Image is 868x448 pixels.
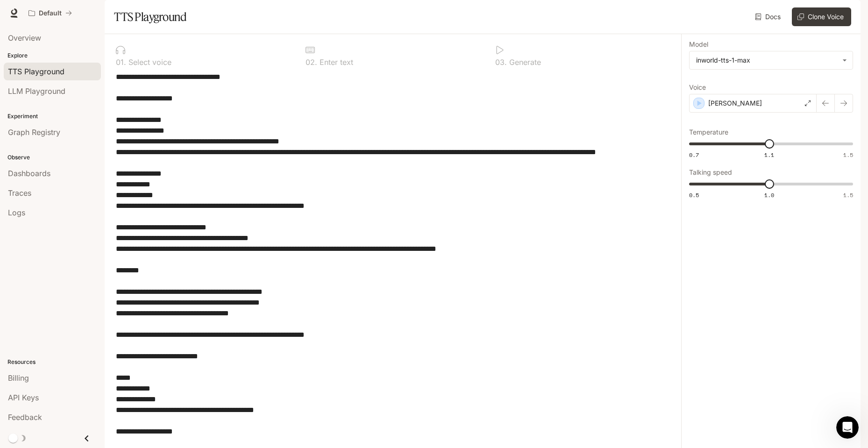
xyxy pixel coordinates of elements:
p: [PERSON_NAME] [708,99,762,108]
p: Default [39,9,62,17]
div: inworld-tts-1-max [690,51,853,69]
p: Select voice [126,58,171,66]
div: inworld-tts-1-max [696,56,838,65]
span: 1.0 [764,191,774,199]
p: Temperature [689,129,728,135]
p: Enter text [317,58,353,66]
a: Docs [753,7,784,26]
p: Model [689,41,708,48]
h1: TTS Playground [114,7,186,26]
p: Voice [689,84,706,91]
span: 0.7 [689,151,699,159]
span: 1.5 [843,191,853,199]
span: 0.5 [689,191,699,199]
p: Talking speed [689,169,732,176]
span: 1.5 [843,151,853,159]
p: 0 3 . [495,58,507,66]
p: 0 2 . [306,58,317,66]
button: Clone Voice [792,7,851,26]
p: 0 1 . [116,58,126,66]
p: Generate [507,58,541,66]
button: All workspaces [24,4,76,22]
span: 1.1 [764,151,774,159]
iframe: Intercom live chat [836,416,859,439]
